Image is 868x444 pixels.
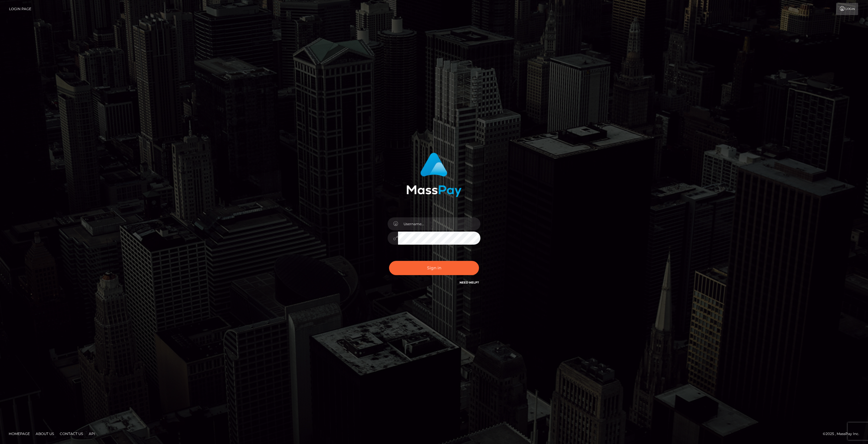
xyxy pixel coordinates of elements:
[33,429,56,438] a: About Us
[389,261,479,275] button: Sign in
[6,429,32,438] a: Homepage
[9,3,31,15] a: Login Page
[460,281,479,284] a: Need Help?
[398,217,480,230] input: Username...
[57,429,85,438] a: Contact Us
[823,431,864,437] div: © 2025 , MassPay Inc.
[86,429,97,438] a: API
[406,153,462,197] img: MassPay Login
[836,3,858,15] a: Login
